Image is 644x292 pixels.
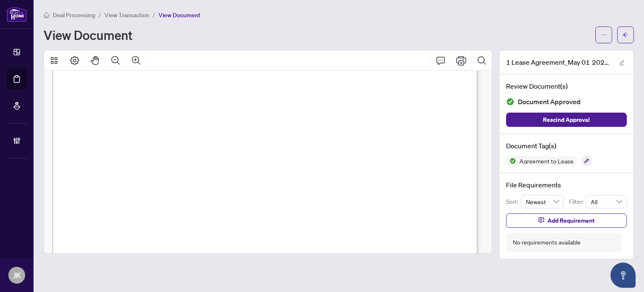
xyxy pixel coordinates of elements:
span: JK [13,269,21,281]
p: Sort: [506,197,521,206]
img: Status Icon [506,156,516,166]
h4: Document Tag(s) [506,141,627,151]
span: Document Approved [518,96,581,108]
button: Rescind Approval [506,113,627,127]
p: Filter: [569,197,586,206]
span: edit [619,60,625,66]
div: No requirements available [513,238,581,247]
span: 1 Lease Agreement_May 01 2025 1.pdf [506,57,611,67]
li: / [153,10,155,20]
span: ellipsis [601,32,607,38]
span: Newest [526,195,559,208]
span: arrow-left [623,32,628,38]
h4: Review Document(s) [506,81,627,91]
span: home [44,12,49,18]
span: Rescind Approval [543,113,590,126]
li: / [99,10,101,20]
span: Agreement to Lease [516,158,577,164]
span: View Document [158,11,200,19]
button: Add Requirement [506,213,627,228]
span: View Transaction [104,11,149,19]
span: All [591,195,622,208]
span: Deal Processing [53,11,95,19]
img: logo [7,6,27,22]
img: Document Status [506,97,514,106]
button: Open asap [610,263,636,288]
h1: View Document [44,28,132,42]
h4: File Requirements [506,180,627,190]
span: Add Requirement [548,214,595,227]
